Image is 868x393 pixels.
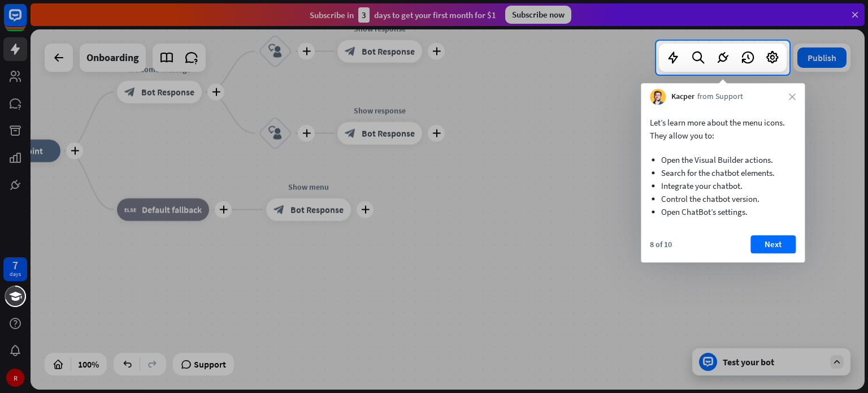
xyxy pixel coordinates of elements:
[661,192,784,205] li: Control the chatbot version.
[750,235,796,253] button: Next
[650,239,672,249] div: 8 of 10
[661,153,784,166] li: Open the Visual Builder actions.
[661,205,784,218] li: Open ChatBot’s settings.
[9,5,43,38] button: Open LiveChat chat widget
[671,91,695,102] span: Kacper
[789,93,796,100] i: close
[697,91,743,102] span: from Support
[661,166,784,179] li: Search for the chatbot elements.
[661,179,784,192] li: Integrate your chatbot.
[650,116,796,142] p: Let’s learn more about the menu icons. They allow you to:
